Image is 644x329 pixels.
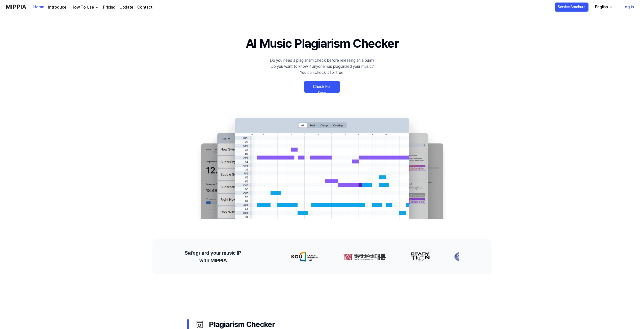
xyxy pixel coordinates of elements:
[410,252,429,262] img: partner-logo-2
[270,57,374,76] div: Do you need a plagiarism check before releasing an album? Do you want to know if anyone has plagi...
[70,4,95,10] div: How To Use
[103,4,116,10] a: Pricing
[304,81,340,93] a: Check For Free
[291,252,318,262] img: partner-logo-0
[591,2,616,12] button: English
[453,252,469,262] img: partner-logo-3
[137,4,152,10] a: Contact
[33,0,44,14] a: Home
[185,249,241,264] h2: Safeguard your music IP with MIPPIA
[555,3,588,12] button: Service Brochure
[191,113,453,219] img: main Image
[594,4,609,10] div: English
[95,5,99,9] img: down
[246,34,398,52] h1: AI Music Plagiarism Checker
[342,252,385,262] img: partner-logo-1
[70,4,99,10] button: How To Use
[48,4,66,10] a: Introduce
[120,4,133,10] a: Update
